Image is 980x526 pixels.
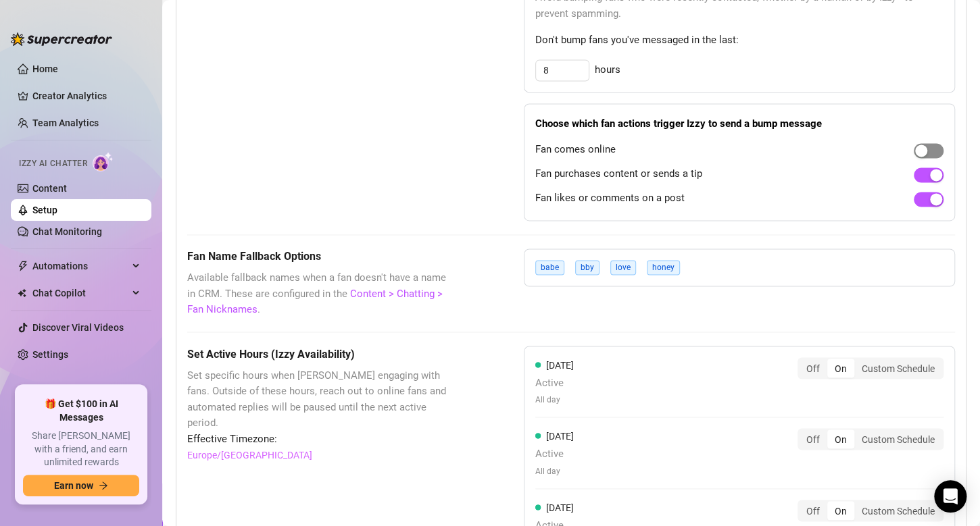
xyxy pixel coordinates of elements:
div: On [827,429,854,448]
span: Active [535,446,574,462]
div: On [827,501,854,520]
span: Active [535,375,574,391]
span: Set specific hours when [PERSON_NAME] engaging with fans. Outside of these hours, reach out to on... [187,367,456,431]
div: On [827,359,854,377]
span: All day [535,465,574,477]
a: Chat Monitoring [32,226,102,237]
div: Custom Schedule [854,429,942,448]
span: Automations [32,255,128,277]
a: Creator Analytics [32,85,141,107]
strong: Choose which fan actions trigger Izzy to send a bump message [535,117,822,130]
div: Open Intercom Messenger [934,480,966,512]
span: thunderbolt [18,261,28,271]
div: segmented control [798,500,944,521]
a: Setup [32,205,57,215]
span: Fan purchases content or sends a tip [535,166,702,182]
h5: Fan Name Fallback Options [187,248,456,265]
span: hours [595,62,620,78]
span: arrow-right [99,481,108,490]
div: Custom Schedule [854,501,942,520]
h5: Set Active Hours (Izzy Availability) [187,346,456,362]
a: Europe/[GEOGRAPHIC_DATA] [187,447,312,462]
span: Effective Timezone: [187,431,456,447]
span: bby [575,260,599,275]
a: Home [32,63,58,74]
span: 🎁 Get $100 in AI Messages [23,398,139,424]
img: Chat Copilot [18,288,26,298]
a: Settings [32,349,68,360]
span: [DATE] [546,502,574,512]
a: Content [32,183,67,194]
div: Custom Schedule [854,359,942,377]
div: Off [799,359,827,377]
span: Don't bump fans you've messaged in the last: [535,32,944,49]
span: [DATE] [546,359,574,370]
span: Available fallback names when a fan doesn't have a name in CRM. These are configured in the . [187,270,456,318]
span: honey [647,260,680,275]
span: Chat Copilot [32,282,128,304]
div: segmented control [798,357,944,379]
img: AI Chatter [93,152,114,172]
span: Izzy AI Chatter [19,157,87,170]
span: All day [535,393,574,406]
a: Discover Viral Videos [32,322,124,333]
span: babe [535,260,564,275]
img: logo-BBDzfeDw.svg [11,32,112,46]
div: Off [799,429,827,448]
div: segmented control [798,428,944,450]
div: Off [799,501,827,520]
span: [DATE] [546,430,574,441]
button: Earn nowarrow-right [23,475,139,496]
span: Earn now [54,480,93,491]
span: Fan likes or comments on a post [535,190,685,207]
span: Share [PERSON_NAME] with a friend, and earn unlimited rewards [23,429,139,469]
span: love [610,260,636,275]
a: Team Analytics [32,117,99,128]
span: Fan comes online [535,142,616,158]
